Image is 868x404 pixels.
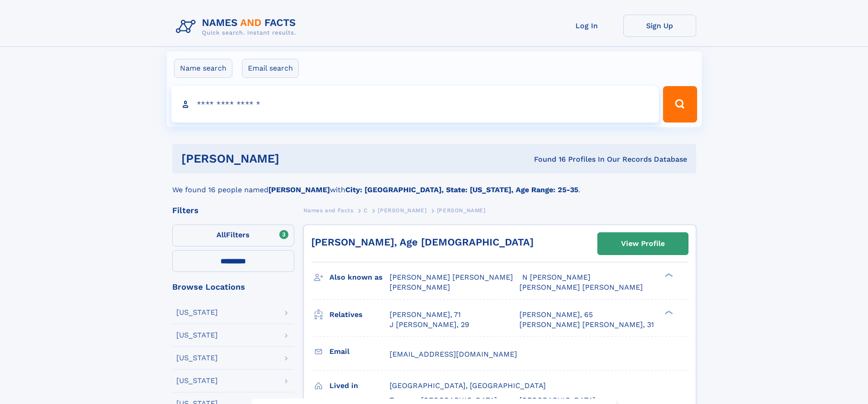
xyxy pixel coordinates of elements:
[364,205,368,216] a: C
[181,153,407,164] h1: [PERSON_NAME]
[303,205,354,216] a: Names and Facts
[621,233,665,254] div: View Profile
[176,332,218,339] div: [US_STATE]
[390,283,450,291] span: [PERSON_NAME]
[623,15,696,37] a: Sign Up
[329,378,390,394] h3: Lived in
[550,15,623,37] a: Log In
[172,206,294,215] div: Filters
[390,310,461,320] a: [PERSON_NAME], 71
[242,59,299,78] label: Email search
[378,207,426,214] span: [PERSON_NAME]
[172,283,294,291] div: Browse Locations
[598,233,688,255] a: View Profile
[329,307,390,322] h3: Relatives
[176,309,218,316] div: [US_STATE]
[176,354,218,362] div: [US_STATE]
[364,207,368,214] span: C
[663,309,673,315] div: ❯
[329,344,390,359] h3: Email
[216,230,226,239] span: All
[329,270,390,285] h3: Also known as
[311,236,534,248] a: [PERSON_NAME], Age [DEMOGRAPHIC_DATA]
[437,207,486,214] span: [PERSON_NAME]
[171,86,659,123] input: search input
[406,154,687,164] div: Found 16 Profiles In Our Records Database
[268,185,330,194] b: [PERSON_NAME]
[519,283,643,291] span: [PERSON_NAME] [PERSON_NAME]
[172,15,303,39] img: Logo Names and Facts
[390,273,513,281] span: [PERSON_NAME] [PERSON_NAME]
[345,185,578,194] b: City: [GEOGRAPHIC_DATA], State: [US_STATE], Age Range: 25-35
[663,272,673,278] div: ❯
[390,381,546,390] span: [GEOGRAPHIC_DATA], [GEOGRAPHIC_DATA]
[390,350,517,358] span: [EMAIL_ADDRESS][DOMAIN_NAME]
[172,174,696,195] div: We found 16 people named with .
[378,205,426,216] a: [PERSON_NAME]
[519,320,654,330] a: [PERSON_NAME] [PERSON_NAME], 31
[519,310,593,320] a: [PERSON_NAME], 65
[522,273,591,281] span: N [PERSON_NAME]
[172,225,294,246] label: Filters
[176,377,218,384] div: [US_STATE]
[174,59,232,78] label: Name search
[663,86,697,123] button: Search Button
[390,320,469,330] a: J [PERSON_NAME], 29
